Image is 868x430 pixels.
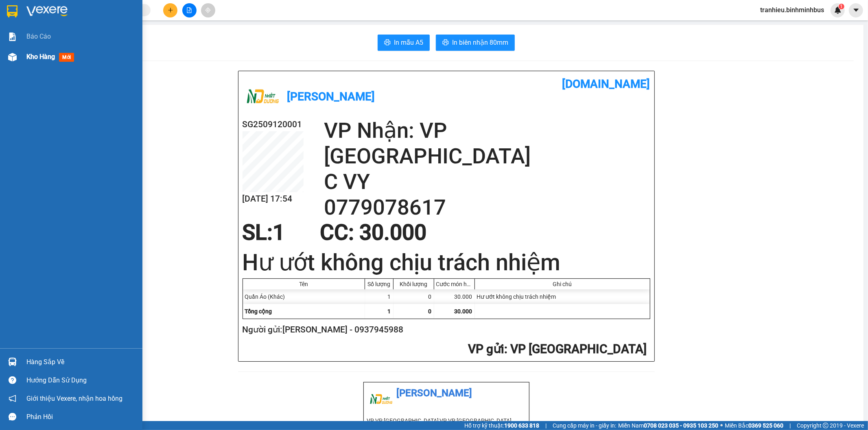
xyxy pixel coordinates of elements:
[26,411,136,423] div: Phản hồi
[562,77,650,91] b: [DOMAIN_NAME]
[26,374,136,387] div: Hướng dẫn sử dụng
[243,220,273,245] span: SL:
[59,53,74,62] span: mới
[504,422,539,429] strong: 1900 633 818
[834,7,842,14] img: icon-new-feature
[388,308,391,315] span: 1
[754,5,831,15] span: tranhieu.binhminhbus
[436,35,515,51] button: printerIn biên nhận 80mm
[452,37,508,48] span: In biên nhận 80mm
[201,3,215,17] button: aim
[644,422,718,429] strong: 0708 023 035 - 0935 103 250
[8,33,17,41] img: solution-icon
[26,31,51,41] span: Báo cáo
[849,3,863,17] button: caret-down
[455,308,472,315] span: 30.000
[245,281,363,287] div: Tên
[8,358,17,366] img: warehouse-icon
[243,341,647,358] h2: : VP [GEOGRAPHIC_DATA]
[26,356,136,368] div: Hàng sắp về
[367,386,396,414] img: logo.jpg
[436,281,472,287] div: Cước món hàng
[26,393,122,404] span: Giới thiệu Vexere, nhận hoa hồng
[367,416,440,425] li: VP VP [GEOGRAPHIC_DATA]
[477,281,648,287] div: Ghi chú
[243,247,650,278] h1: Hư ướt không chịu trách nhiệm
[439,416,512,425] li: VP VP [GEOGRAPHIC_DATA]
[287,90,375,103] b: [PERSON_NAME]
[840,4,843,9] span: 1
[9,395,16,402] span: notification
[245,308,272,315] span: Tổng cộng
[205,7,211,13] span: aim
[789,421,791,430] span: |
[853,7,860,14] span: caret-down
[9,376,16,384] span: question-circle
[475,289,650,304] div: Hư ướt không chịu trách nhiệm
[182,3,197,17] button: file-add
[168,7,173,13] span: plus
[186,7,192,13] span: file-add
[243,323,647,337] h2: Người gửi: [PERSON_NAME] - 0937945988
[464,421,539,430] span: Hỗ trợ kỹ thuật:
[378,35,430,51] button: printerIn mẫu A5
[367,386,526,401] li: [PERSON_NAME]
[243,77,283,118] img: logo.jpg
[396,281,432,287] div: Khối lượng
[7,5,17,17] img: logo-vxr
[163,3,177,17] button: plus
[468,342,505,356] span: VP gửi
[365,289,394,304] div: 1
[243,289,365,304] div: Quần Áo (Khác)
[8,53,17,61] img: warehouse-icon
[725,421,783,430] span: Miền Bắc
[748,422,783,429] strong: 0369 525 060
[823,423,829,428] span: copyright
[839,4,844,9] sup: 1
[618,421,718,430] span: Miền Nam
[243,192,304,206] h2: [DATE] 17:54
[394,37,423,48] span: In mẫu A5
[273,220,285,245] span: 1
[429,308,432,315] span: 0
[434,289,475,304] div: 30.000
[9,413,16,421] span: message
[315,220,431,245] div: CC : 30.000
[442,39,449,47] span: printer
[553,421,616,430] span: Cung cấp máy in - giấy in:
[394,289,434,304] div: 0
[324,118,650,169] h2: VP Nhận: VP [GEOGRAPHIC_DATA]
[243,118,304,131] h2: SG2509120001
[324,169,650,195] h2: C VY
[324,195,650,220] h2: 0779078617
[26,53,55,61] span: Kho hàng
[720,424,723,427] span: ⚪️
[367,281,391,287] div: Số lượng
[384,39,391,47] span: printer
[545,421,547,430] span: |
